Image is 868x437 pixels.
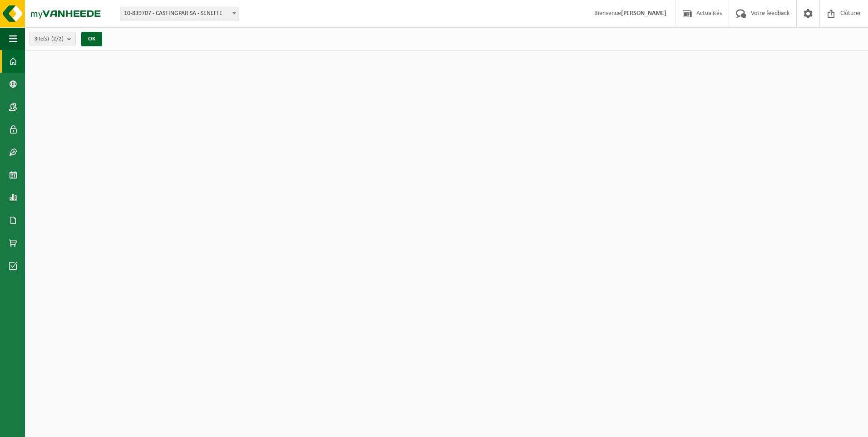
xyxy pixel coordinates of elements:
[120,7,239,20] span: 10-839707 - CASTINGPAR SA - SENEFFE
[51,36,64,42] count: (2/2)
[120,7,239,20] span: 10-839707 - CASTINGPAR SA - SENEFFE
[81,32,102,46] button: OK
[30,32,76,45] button: Site(s)(2/2)
[621,10,666,17] strong: [PERSON_NAME]
[35,32,64,46] span: Site(s)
